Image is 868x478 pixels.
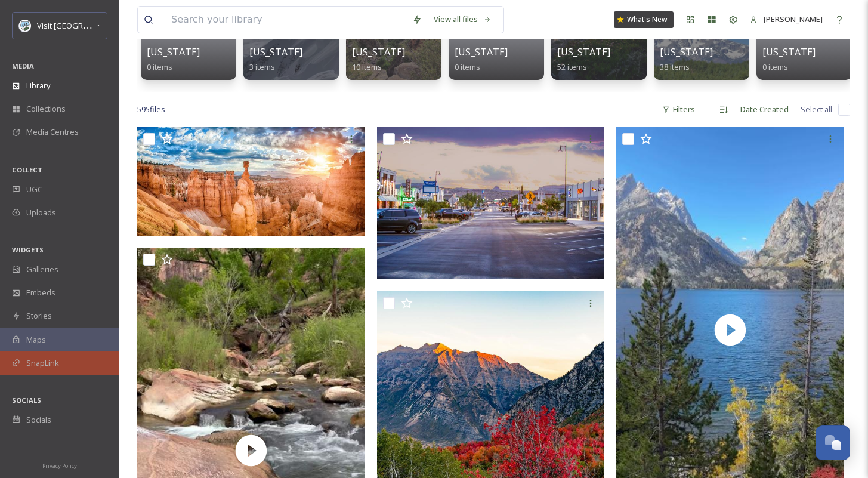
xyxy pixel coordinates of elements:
span: Library [26,80,50,91]
span: Visit [GEOGRAPHIC_DATA] Parks [37,20,152,31]
span: [PERSON_NAME] [764,14,823,24]
span: Maps [26,334,46,346]
img: Beale Street Downtown Kingman DNoble (1).jpg [377,127,605,279]
span: Collections [26,103,66,115]
a: [PERSON_NAME] [744,8,829,31]
a: [US_STATE]3 items [249,47,302,72]
img: download.png [19,20,31,32]
a: [US_STATE]0 items [147,47,200,72]
span: 10 items [352,61,382,72]
span: [US_STATE] [660,45,713,58]
div: Filters [656,98,701,121]
span: MEDIA [12,61,34,70]
span: [US_STATE] [762,45,816,58]
a: Privacy Policy [42,458,77,472]
span: Privacy Policy [42,462,77,470]
a: What's New [614,11,674,28]
span: [US_STATE] [455,45,508,58]
span: [US_STATE] [352,45,405,58]
span: Media Centres [26,127,79,138]
span: COLLECT [12,165,42,174]
span: SnapLink [26,357,59,369]
span: Select all [801,104,832,115]
span: [US_STATE] [249,45,302,58]
span: Embeds [26,287,55,298]
span: Galleries [26,264,58,275]
span: 0 items [762,61,788,72]
a: [US_STATE]0 items [762,47,816,72]
span: 0 items [455,61,480,72]
span: 38 items [660,61,690,72]
div: Date Created [734,98,795,121]
span: [US_STATE] [147,45,200,58]
span: SOCIALS [12,396,41,405]
span: Uploads [26,207,56,218]
span: UGC [26,184,42,195]
span: Socials [26,414,51,425]
span: WIDGETS [12,245,44,254]
a: [US_STATE]38 items [660,47,713,72]
span: 3 items [249,61,275,72]
span: Stories [26,310,52,322]
img: Bryce Canyon Thor's Hammer .jpeg [137,127,365,236]
span: 595 file s [137,104,165,115]
span: 0 items [147,61,172,72]
span: [US_STATE] [557,45,610,58]
a: View all files [428,8,498,31]
a: [US_STATE]0 items [455,47,508,72]
span: 52 items [557,61,587,72]
a: [US_STATE]52 items [557,47,610,72]
input: Search your library [165,7,406,33]
button: Open Chat [816,425,850,460]
a: [US_STATE]10 items [352,47,405,72]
